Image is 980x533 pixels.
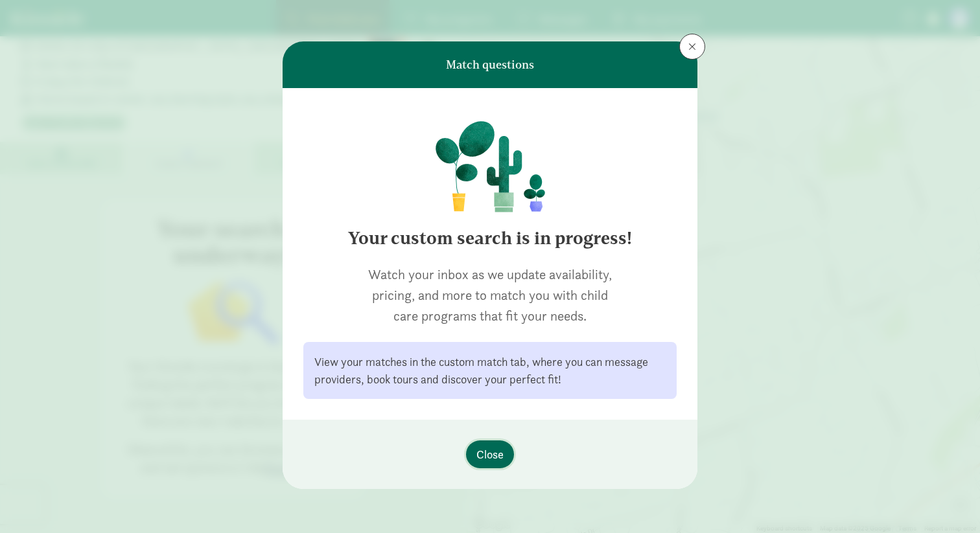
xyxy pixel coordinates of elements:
button: Close [466,440,514,468]
span: Close [476,446,504,463]
div: View your matches in the custom match tab, where you can message providers, book tours and discov... [314,353,666,388]
h6: Match questions [446,58,534,71]
h4: Your custom search is in progress! [303,228,677,249]
p: Watch your inbox as we update availability, pricing, and more to match you with child care progra... [359,264,620,326]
